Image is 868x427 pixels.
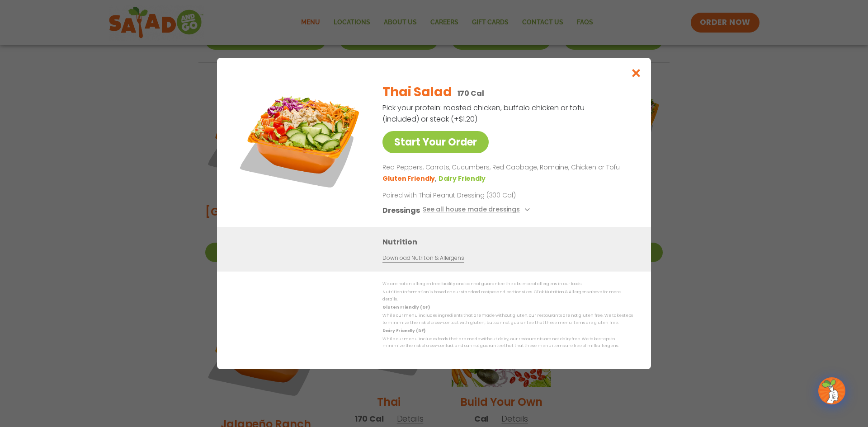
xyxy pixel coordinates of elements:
h3: Dressings [382,205,420,216]
p: Paired with Thai Peanut Dressing (300 Cal) [382,191,550,200]
button: See all house made dressings [423,205,533,216]
img: Featured product photo for Thai Salad [237,76,364,202]
p: While our menu includes ingredients that are made without gluten, our restaurants are not gluten ... [382,312,633,326]
p: Pick your protein: roasted chicken, buffalo chicken or tofu (included) or steak (+$1.20) [382,102,586,125]
p: While our menu includes foods that are made without dairy, our restaurants are not dairy free. We... [382,336,633,350]
img: wpChatIcon [819,378,844,404]
strong: Gluten Friendly (GF) [382,305,429,310]
a: Download Nutrition & Allergens [382,254,464,263]
p: Red Peppers, Carrots, Cucumbers, Red Cabbage, Romaine, Chicken or Tofu [382,162,629,173]
li: Gluten Friendly [382,174,438,183]
p: We are not an allergen free facility and cannot guarantee the absence of allergens in our foods. [382,281,633,287]
h2: Thai Salad [382,83,452,102]
li: Dairy Friendly [439,174,487,183]
h3: Nutrition [382,236,637,248]
strong: Dairy Friendly (DF) [382,328,425,333]
p: Nutrition information is based on our standard recipes and portion sizes. Click Nutrition & Aller... [382,289,633,303]
p: 170 Cal [458,88,484,99]
a: Start Your Order [382,131,489,153]
button: Close modal [622,58,651,88]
